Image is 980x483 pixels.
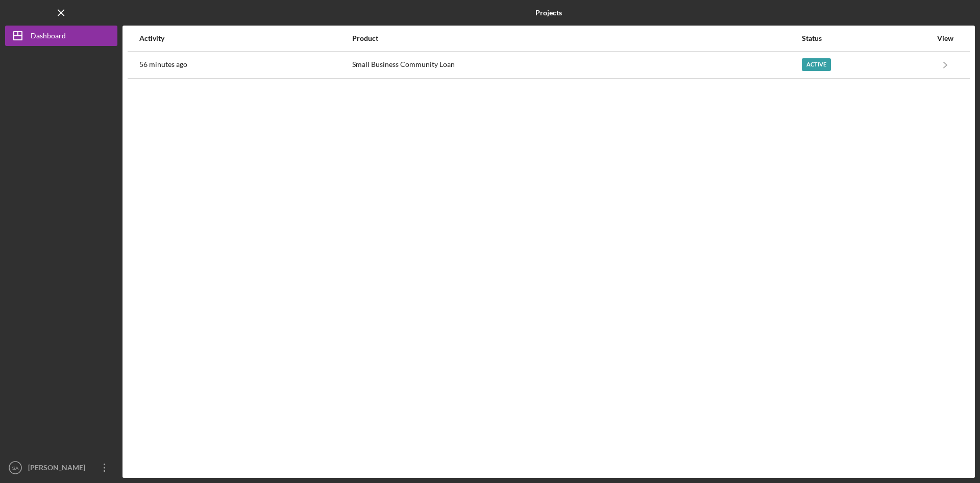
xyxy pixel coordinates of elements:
[26,457,92,480] div: [PERSON_NAME]
[352,52,801,78] div: Small Business Community Loan
[5,457,117,478] button: SA[PERSON_NAME]
[31,26,66,49] div: Dashboard
[933,34,958,42] div: View
[535,9,562,17] b: Projects
[139,34,351,42] div: Activity
[5,26,117,46] button: Dashboard
[12,465,19,471] text: SA
[802,34,932,42] div: Status
[139,60,187,68] time: 2025-09-26 18:36
[352,34,801,42] div: Product
[802,58,831,71] div: Active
